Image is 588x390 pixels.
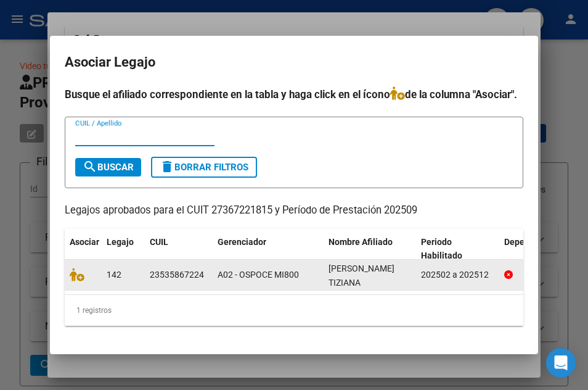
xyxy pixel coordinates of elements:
div: 23535867224 [150,268,204,282]
span: Legajo [107,237,134,247]
span: A02 - OSPOCE MI800 [218,270,299,280]
span: Periodo Habilitado [421,237,462,261]
div: Open Intercom Messenger [546,348,576,378]
div: 1 registros [65,295,523,326]
datatable-header-cell: Nombre Afiliado [324,229,416,270]
h4: Busque el afiliado correspondiente en la tabla y haga click en el ícono de la columna "Asociar". [65,86,523,102]
mat-icon: delete [160,159,174,174]
datatable-header-cell: Gerenciador [213,229,324,270]
span: 142 [107,270,121,280]
p: Legajos aprobados para el CUIT 27367221815 y Período de Prestación 202509 [65,203,523,218]
datatable-header-cell: Legajo [102,229,145,270]
button: Borrar Filtros [151,157,257,178]
span: Asociar [70,237,99,247]
div: 202502 a 202512 [421,268,494,282]
span: Dependencia [504,237,556,247]
span: CUIL [150,237,168,247]
h2: Asociar Legajo [65,51,523,74]
span: Nombre Afiliado [329,237,393,247]
span: DIAZ MENA GUILLERMINA TIZIANA [329,263,394,288]
datatable-header-cell: Periodo Habilitado [416,229,499,270]
span: Borrar Filtros [160,162,248,173]
span: Buscar [83,162,134,173]
button: Buscar [75,158,141,176]
mat-icon: search [83,159,97,174]
span: Gerenciador [218,237,266,247]
datatable-header-cell: Asociar [65,229,102,270]
datatable-header-cell: CUIL [145,229,213,270]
